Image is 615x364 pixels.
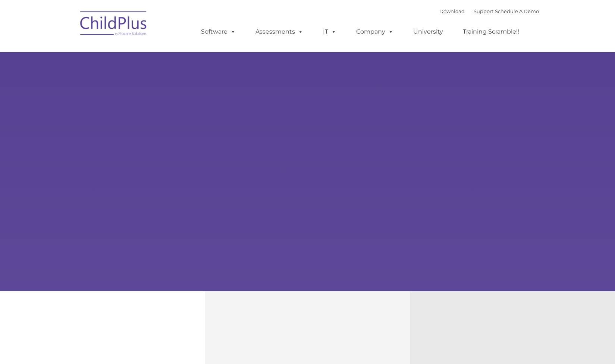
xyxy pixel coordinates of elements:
[248,24,311,39] a: Assessments
[316,24,344,39] a: IT
[439,8,465,14] a: Download
[194,24,243,39] a: Software
[474,8,493,14] a: Support
[455,24,527,39] a: Training Scramble!!
[76,6,151,43] img: ChildPlus by Procare Solutions
[406,24,451,39] a: University
[495,8,539,14] a: Schedule A Demo
[349,24,401,39] a: Company
[439,8,539,14] font: |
